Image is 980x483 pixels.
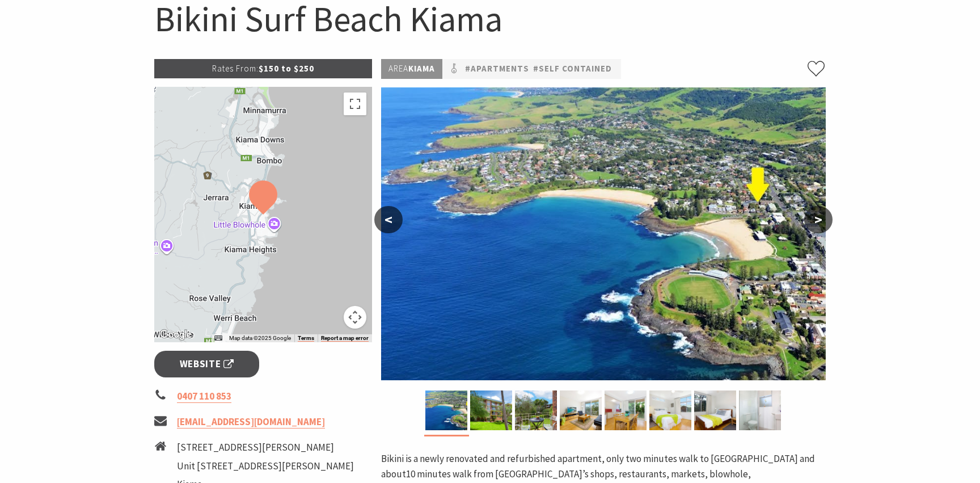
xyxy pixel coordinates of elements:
button: Toggle fullscreen view [344,93,366,115]
a: 0407 110 853 [177,390,231,403]
span: Rates From: [212,63,259,74]
img: Bikini, Surf Beach Kiama [515,390,557,430]
img: Bikini, Surf Beach Kiama [605,390,647,430]
button: Keyboard shortcuts [214,334,222,342]
p: $150 to $250 [154,59,372,78]
li: Unit [STREET_ADDRESS][PERSON_NAME] [177,459,354,474]
a: Terms (opens in new tab) [298,335,314,342]
img: Bikini, Surf Beach Kiama [649,390,691,430]
a: #Apartments [465,62,529,76]
li: [STREET_ADDRESS][PERSON_NAME] [177,440,354,455]
span: Area [388,63,408,74]
img: Bikini, Surf Beach Kiama [560,390,602,430]
img: Bikini, Surf Beach Kiama [381,87,826,380]
a: #Self Contained [533,62,612,76]
p: Kiama [381,59,442,79]
a: [EMAIL_ADDRESS][DOMAIN_NAME] [177,415,325,429]
img: Bikini, Surf Beach Kiama [694,390,736,430]
button: < [374,206,403,233]
a: Report a map error [321,335,369,342]
img: Bikini, Surf Beach Kiama [425,390,467,430]
img: Bikini, Surf Beach Kiama [739,390,781,430]
a: Open this area in Google Maps (opens a new window) [157,327,195,342]
button: > [804,206,833,233]
img: Bikini, Surf Beach Kiama [470,390,512,430]
span: Map data ©2025 Google [229,335,291,341]
span: Website [180,356,234,372]
img: Google [157,327,195,342]
button: Map camera controls [344,306,366,329]
a: Website [154,351,259,377]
